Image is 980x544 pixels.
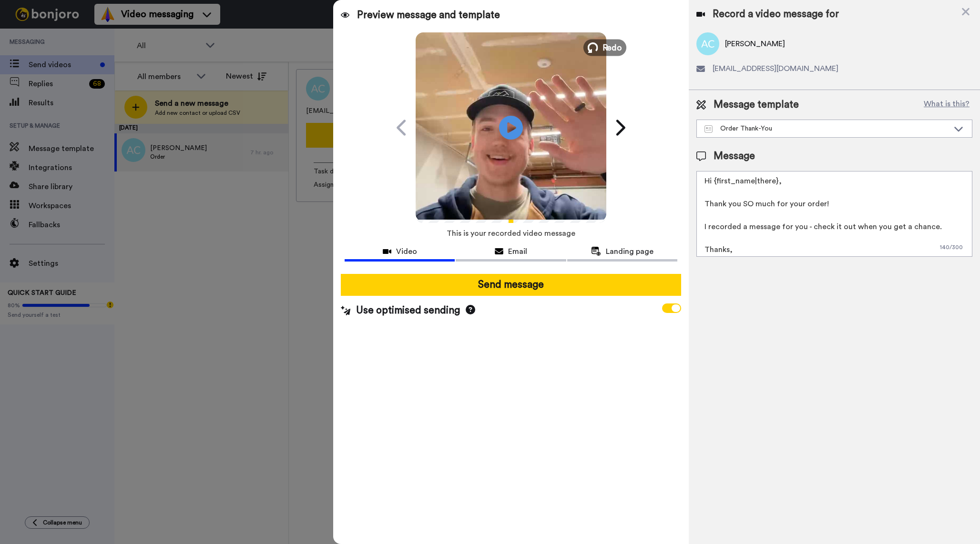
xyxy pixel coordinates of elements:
[396,246,417,257] span: Video
[447,223,575,244] span: This is your recorded video message
[921,98,972,112] button: What is this?
[714,98,799,112] span: Message template
[714,149,755,163] span: Message
[704,125,713,133] img: Message-temps.svg
[696,171,972,257] textarea: Hi {first_name|there}, Thank you SO much for your order! I recorded a message for you - check it ...
[606,246,653,257] span: Landing page
[356,303,460,318] span: Use optimised sending
[713,63,838,74] span: [EMAIL_ADDRESS][DOMAIN_NAME]
[704,124,949,133] div: Order Thank-You
[341,274,681,296] button: Send message
[508,246,527,257] span: Email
